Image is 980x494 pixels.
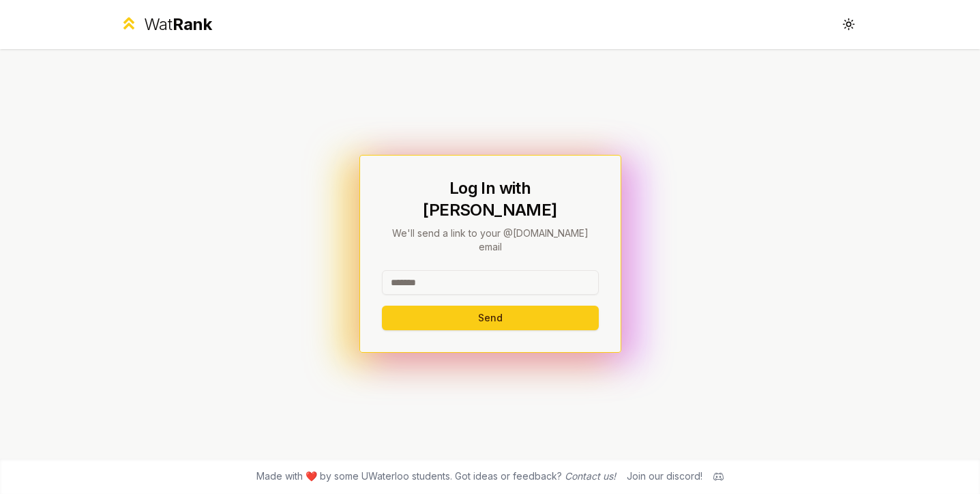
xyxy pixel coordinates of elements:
[256,469,616,483] span: Made with ❤️ by some UWaterloo students. Got ideas or feedback?
[144,14,212,35] div: Wat
[382,177,599,221] h1: Log In with [PERSON_NAME]
[565,470,616,482] a: Contact us!
[173,14,212,34] span: Rank
[627,469,702,483] div: Join our discord!
[382,306,599,330] button: Send
[382,227,599,254] p: We'll send a link to your @[DOMAIN_NAME] email
[119,14,213,35] a: WatRank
